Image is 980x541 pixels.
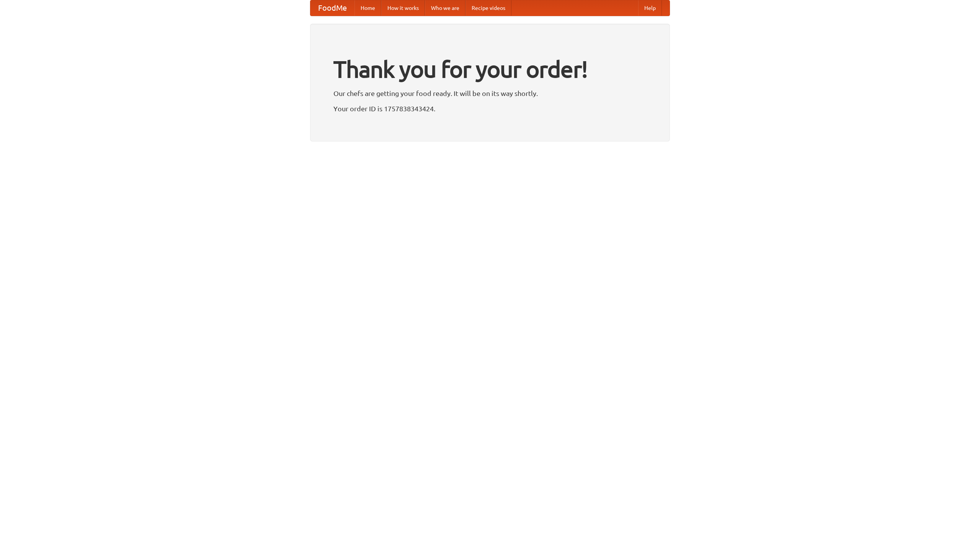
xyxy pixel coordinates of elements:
a: Recipe videos [465,0,511,16]
h1: Thank you for your order! [333,51,647,88]
a: Home [354,0,381,16]
a: Who we are [425,0,465,16]
p: Our chefs are getting your food ready. It will be on its way shortly. [333,88,647,99]
a: Help [638,0,662,16]
a: FoodMe [310,0,354,16]
a: How it works [381,0,425,16]
p: Your order ID is 1757838343424. [333,103,647,114]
